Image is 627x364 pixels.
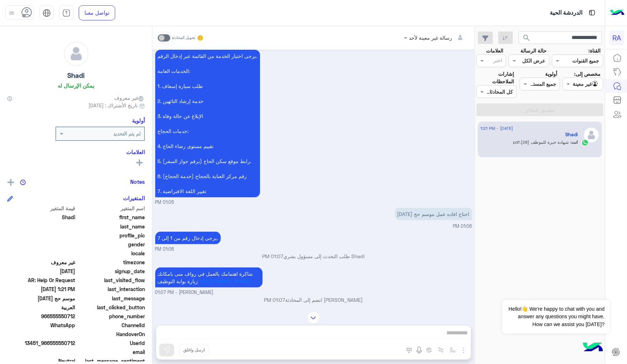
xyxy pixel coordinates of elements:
img: tab [62,9,70,17]
span: شاكرة اهتمامك بالعمل في رواف منى بامكانك زيارة بوابة التوظيف [158,271,253,284]
h6: أولوية [132,117,145,124]
h5: Shadi [68,72,85,80]
img: WhatsApp [582,139,589,146]
h5: Shadi [565,132,578,138]
label: إشارات الملاحظات [476,70,514,85]
div: RA [609,30,624,45]
img: tab [43,9,51,17]
span: null [7,348,75,356]
span: locale [77,250,145,257]
span: اسم المتغير [77,205,145,212]
img: defaultAdmin.png [583,127,599,143]
a: tab [59,5,73,20]
span: 01:07 PM [263,253,284,259]
span: قيمة المتغير [7,205,75,212]
span: [DATE] - 1:21 PM [480,125,513,132]
span: last_interaction [77,285,145,293]
p: 22/12/2024, 1:06 PM [395,208,472,220]
img: notes [20,179,26,185]
span: search [523,34,531,42]
p: Shadi طلب التحدث إلى مسؤول بشري [155,252,472,260]
span: last_name [77,223,145,230]
h6: المتغيرات [123,195,145,201]
span: موسم حج ١٤٤٥هـ [7,295,75,302]
span: HandoverOn [77,330,145,338]
span: phone_number [77,313,145,320]
img: defaultAdmin.png [64,41,88,66]
h6: العلامات [7,149,145,155]
span: AR: Help Or Request [7,276,75,284]
span: 01:06 PM [155,246,174,253]
label: أولوية [545,70,557,78]
img: Logo [610,5,624,20]
span: 01:05 PM [155,199,174,206]
button: ارسل واغلق [180,344,209,356]
span: first_name [77,213,145,221]
img: tab [588,8,597,17]
img: add [8,179,14,186]
p: 22/12/2024, 1:05 PM [155,50,260,197]
span: انت [572,139,578,145]
span: last_clicked_button [77,304,145,311]
p: الدردشة الحية [550,8,582,18]
label: مخصص إلى: [574,70,601,78]
span: غير معروف [114,94,145,102]
span: last_message [77,295,145,302]
span: last_visited_flow [77,276,145,284]
a: [URL][DOMAIN_NAME] [198,278,250,284]
img: hulul-logo.png [581,335,606,360]
span: profile_pic [77,232,145,239]
span: 966555550712 [7,313,75,320]
div: اختر [493,56,503,66]
span: شهادة خبرة للموظف (28).pdf [513,139,572,145]
span: 01:06 PM [453,223,472,229]
span: Shadi [7,213,75,221]
span: 2024-12-22T10:05:11.712Z [7,267,75,275]
span: timezone [77,259,145,266]
span: 2024-12-22T10:21:28.496Z [7,285,75,293]
label: العلامات [486,47,503,54]
span: signup_date [77,267,145,275]
p: 22/12/2024, 1:06 PM [155,232,221,244]
span: UserId [77,339,145,347]
small: تحويل المحادثة [172,35,195,41]
span: تاريخ الأشتراك : [DATE] [88,102,138,109]
span: gender [77,241,145,248]
span: 01:07 PM [264,297,285,303]
label: القناة: [588,47,601,54]
span: غير معروف [7,259,75,266]
img: scroll [307,311,320,324]
span: العربية [7,304,75,311]
span: [PERSON_NAME] - 01:07 PM [155,289,214,296]
label: حالة الرسالة [520,47,547,54]
span: ChannelId [77,321,145,329]
p: [PERSON_NAME] انضم إلى المحادثة [155,296,472,304]
span: email [77,348,145,356]
h6: Notes [130,178,145,185]
span: 2 [7,321,75,329]
span: Hello!👋 We're happy to chat with you and answer any questions you might have. How can we assist y... [502,300,610,334]
p: 22/12/2024, 1:07 PM [155,267,263,287]
button: تطبيق الفلاتر [476,103,603,116]
img: profile [7,9,16,18]
button: search [518,31,536,47]
h6: يمكن الإرسال له [58,82,94,89]
span: null [7,330,75,338]
span: null [7,241,75,248]
span: 13451_966555550712 [7,339,75,347]
a: تواصل معنا [79,5,115,20]
span: null [7,250,75,257]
